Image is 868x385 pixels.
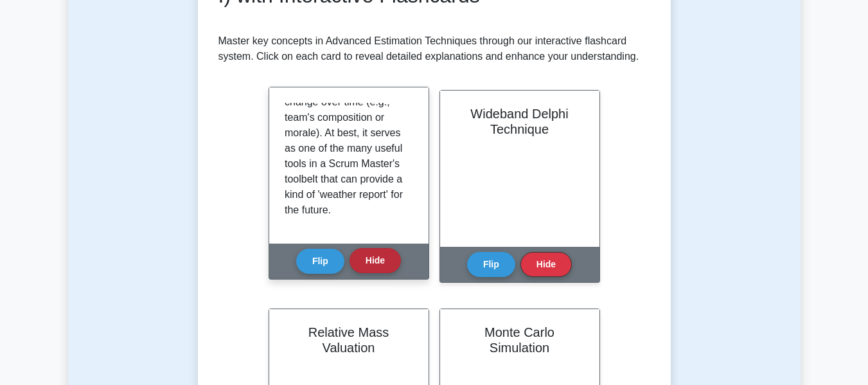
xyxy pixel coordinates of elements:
[218,33,650,64] p: Master key concepts in Advanced Estimation Techniques through our interactive flashcard system. C...
[520,252,572,277] button: Hide
[350,248,401,273] button: Hide
[285,325,413,355] h2: Relative Mass Valuation
[467,252,515,277] button: Flip
[296,249,344,274] button: Flip
[456,106,584,137] h2: Wideband Delphi Technique
[456,325,584,355] h2: Monte Carlo Simulation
